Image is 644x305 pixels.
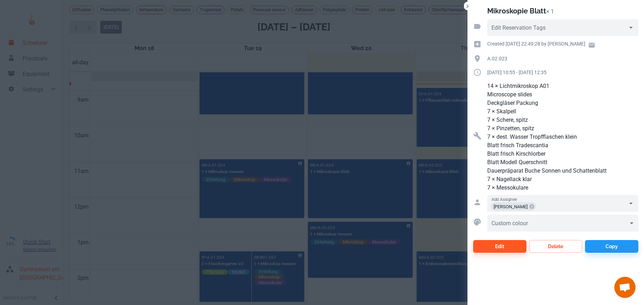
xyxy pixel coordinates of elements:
[626,23,636,32] button: Open
[487,133,638,141] p: 7 × dest. Wasser Tropfflaschen klein
[487,55,638,62] p: A.02.023
[473,22,482,31] svg: Reservation tags
[529,240,583,253] button: Delete
[487,68,638,76] p: [DATE] 10:55 - [DATE] 12:35
[473,198,482,207] svg: Assigned to
[491,196,517,202] label: Add Assignee
[487,184,638,192] p: 7 × Messokulare
[473,132,482,140] svg: Resources
[487,82,638,90] p: 14 × Lichtmikroskop A01
[473,40,482,48] svg: Creation time
[487,175,638,184] p: 7 × Nagellack klar
[487,124,638,133] p: 7 × Pinzetten, spitz
[487,107,638,116] p: 7 × Skalpell
[491,203,530,211] span: [PERSON_NAME]
[487,158,638,167] p: Blatt Modell Querschnitt
[464,3,471,10] button: Close
[473,54,482,63] svg: Location
[487,40,585,48] p: Created [DATE] 22:49:28 by [PERSON_NAME]
[487,150,638,158] p: Blatt frisch Kirschlorber
[487,141,638,150] p: Blatt frisch Tradescantia
[487,7,546,15] h2: Mikroskopie Blatt
[585,240,638,253] button: Copy
[614,277,636,298] a: Chat öffnen
[491,202,536,211] div: [PERSON_NAME]
[487,215,638,232] div: ​
[487,99,638,107] p: Deckgläser Packung
[473,68,482,77] svg: Duration
[585,39,598,52] a: Email user
[487,116,638,124] p: 7 × Schere, spitz
[473,240,526,253] button: Edit
[473,218,482,226] svg: Custom colour
[546,8,554,15] p: × 1
[487,167,638,175] p: Dauerpräparat Buche Sonnen und Schattenblatt
[626,198,636,208] button: Open
[487,90,638,99] p: Microscope slides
